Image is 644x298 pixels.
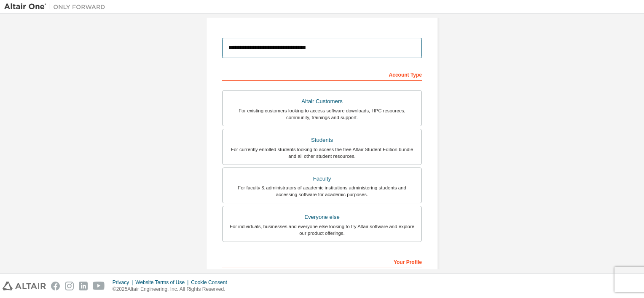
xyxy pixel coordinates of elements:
[113,279,135,286] div: Privacy
[113,286,232,293] p: © 2025 Altair Engineering, Inc. All Rights Reserved.
[228,146,416,160] div: For currently enrolled students looking to access the free Altair Student Edition bundle and all ...
[228,107,416,121] div: For existing customers looking to access software downloads, HPC resources, community, trainings ...
[228,211,416,223] div: Everyone else
[228,134,416,146] div: Students
[135,279,191,286] div: Website Terms of Use
[228,173,416,185] div: Faculty
[191,279,232,286] div: Cookie Consent
[4,3,110,11] img: Altair One
[93,282,105,290] img: youtube.svg
[228,223,416,237] div: For individuals, businesses and everyone else looking to try Altair software and explore our prod...
[65,282,74,290] img: instagram.svg
[222,67,422,81] div: Account Type
[222,255,422,268] div: Your Profile
[51,282,60,290] img: facebook.svg
[79,282,88,290] img: linkedin.svg
[228,184,416,198] div: For faculty & administrators of academic institutions administering students and accessing softwa...
[3,282,46,290] img: altair_logo.svg
[228,96,416,107] div: Altair Customers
